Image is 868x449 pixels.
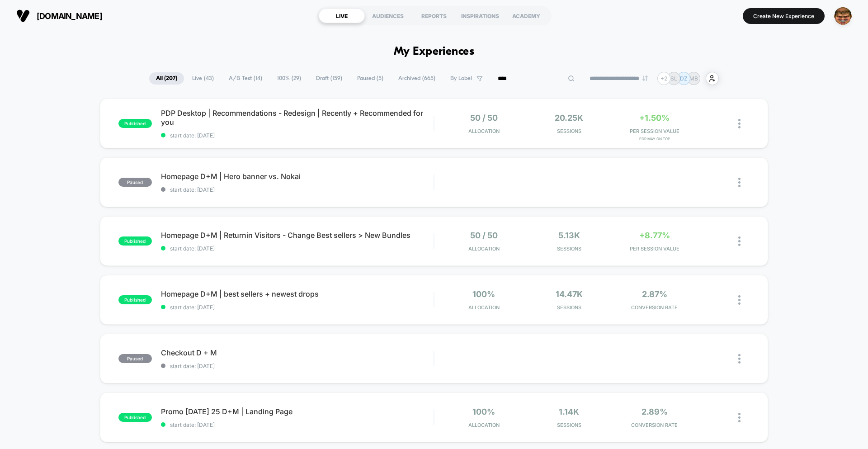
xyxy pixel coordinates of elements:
[834,7,852,25] img: ppic
[529,128,610,134] span: Sessions
[738,295,741,305] img: close
[222,72,269,85] span: A/B Test ( 14 )
[472,289,495,299] span: 100%
[16,9,30,23] img: Visually logo
[831,7,854,25] button: ppic
[472,407,495,416] span: 100%
[161,363,434,369] span: start date: [DATE]
[161,421,434,428] span: start date: [DATE]
[559,407,579,416] span: 1.14k
[118,354,152,363] span: paused
[161,289,434,298] span: Homepage D+M | best sellers + newest drops
[529,246,610,252] span: Sessions
[670,75,677,82] p: SL
[161,245,434,252] span: start date: [DATE]
[161,348,434,357] span: Checkout D + M
[457,9,503,23] div: INSPIRATIONS
[639,231,670,240] span: +8.77%
[309,72,349,85] span: Draft ( 159 )
[185,72,221,85] span: Live ( 43 )
[394,45,475,58] h1: My Experiences
[392,72,442,85] span: Archived ( 665 )
[503,9,549,23] div: ACADEMY
[738,119,741,128] img: close
[161,407,434,416] span: Promo [DATE] 25 D+M | Landing Page
[738,413,741,422] img: close
[738,236,741,246] img: close
[614,137,695,141] span: for may on top
[743,8,825,24] button: Create New Experience
[468,246,500,252] span: Allocation
[118,413,152,422] span: published
[468,422,500,428] span: Allocation
[118,236,152,246] span: published
[161,231,434,240] span: Homepage D+M | Returnin Visitors - Change Best sellers > New Bundles
[738,354,741,364] img: close
[470,113,498,123] span: 50 / 50
[614,422,695,428] span: CONVERSION RATE
[149,72,184,85] span: All ( 207 )
[642,407,668,416] span: 2.89%
[450,75,472,82] span: By Label
[614,128,695,134] span: PER SESSION VALUE
[689,75,698,82] p: MB
[161,109,434,127] span: PDP Desktop | Recommendations - Redesign | Recently + Recommended for you
[657,72,670,85] div: + 2
[529,304,610,311] span: Sessions
[161,304,434,311] span: start date: [DATE]
[614,246,695,252] span: PER SESSION VALUE
[411,9,457,23] div: REPORTS
[680,75,688,82] p: DZ
[118,178,152,187] span: paused
[642,289,667,299] span: 2.87%
[161,132,434,139] span: start date: [DATE]
[470,231,498,240] span: 50 / 50
[118,295,152,304] span: published
[118,119,152,128] span: published
[37,11,102,21] span: [DOMAIN_NAME]
[365,9,411,23] div: AUDIENCES
[468,304,500,311] span: Allocation
[319,9,365,23] div: LIVE
[161,172,434,181] span: Homepage D+M | Hero banner vs. Nokai
[642,76,648,81] img: end
[270,72,308,85] span: 100% ( 29 )
[529,422,610,428] span: Sessions
[614,304,695,311] span: CONVERSION RATE
[738,178,741,187] img: close
[468,128,500,134] span: Allocation
[555,113,583,123] span: 20.25k
[14,9,105,23] button: [DOMAIN_NAME]
[161,186,434,193] span: start date: [DATE]
[639,113,670,123] span: +1.50%
[558,231,580,240] span: 5.13k
[556,289,583,299] span: 14.47k
[350,72,390,85] span: Paused ( 5 )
